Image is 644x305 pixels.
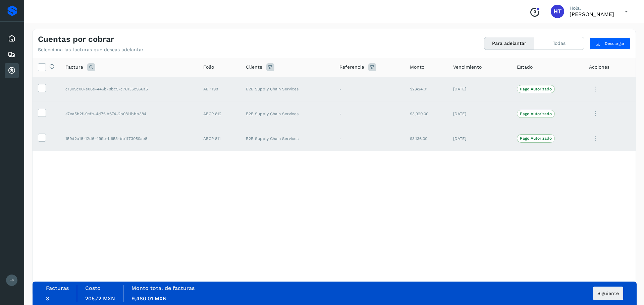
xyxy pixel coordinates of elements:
span: Siguiente [597,291,619,296]
button: Descargar [590,37,630,50]
span: Acciones [589,64,609,71]
p: Hola, [570,5,614,11]
label: Costo [85,285,101,291]
td: a7ea5b2f-9efc-4d7f-b674-2b0811bbb384 [60,101,198,126]
div: Embarques [5,47,19,62]
span: Vencimiento [453,64,482,71]
td: - [334,77,405,101]
td: 159d2a18-12d6-499b-b653-bb1f73050ae8 [60,126,198,151]
td: E2E Supply Chain Services [240,77,334,101]
p: Pago Autorizado [520,87,552,91]
td: AB 1198 [198,77,240,101]
span: 9,480.01 MXN [131,295,167,302]
td: c1309c00-e06e-446b-8bc5-c78136c966a5 [60,77,198,101]
td: $3,136.00 [405,126,448,151]
span: 205.72 MXN [85,295,115,302]
td: E2E Supply Chain Services [240,126,334,151]
td: [DATE] [448,101,512,126]
p: Hugo Torres Aguilar [570,11,614,17]
p: Pago Autorizado [520,111,552,116]
p: Pago Autorizado [520,136,552,141]
td: $2,424.01 [405,77,448,101]
td: [DATE] [448,126,512,151]
td: - [334,101,405,126]
div: Inicio [5,31,19,46]
button: Todas [534,37,584,50]
span: Descargar [605,41,625,47]
button: Siguiente [593,287,623,300]
p: Selecciona las facturas que deseas adelantar [38,47,144,53]
button: Para adelantar [484,37,534,50]
span: Monto [410,64,424,71]
div: Cuentas por cobrar [5,63,19,78]
label: Monto total de facturas [131,285,195,291]
span: Referencia [339,64,364,71]
td: ABCP 811 [198,126,240,151]
span: Factura [65,64,83,71]
span: 3 [46,295,49,302]
td: [DATE] [448,77,512,101]
span: Estado [517,64,533,71]
span: Cliente [246,64,262,71]
label: Facturas [46,285,69,291]
td: $3,920.00 [405,101,448,126]
h4: Cuentas por cobrar [38,34,114,44]
span: Folio [203,64,214,71]
td: ABCP 812 [198,101,240,126]
td: E2E Supply Chain Services [240,101,334,126]
td: - [334,126,405,151]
